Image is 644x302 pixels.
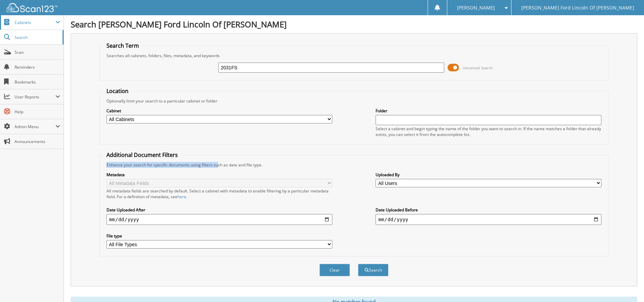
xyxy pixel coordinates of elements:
label: Date Uploaded After [106,207,332,213]
span: Search [15,34,59,40]
span: Help [15,109,60,115]
span: Admin Menu [15,124,55,130]
img: scan123-logo-white.svg [7,3,57,12]
button: Search [358,264,388,276]
legend: Search Term [103,42,142,49]
span: User Reports [15,94,55,100]
label: File type [106,233,332,239]
label: Folder [376,108,601,114]
legend: Location [103,87,132,95]
div: All metadata fields are searched by default. Select a cabinet with metadata to enable filtering b... [106,188,332,200]
span: [PERSON_NAME] [457,6,495,10]
span: Announcements [15,139,60,144]
label: Metadata [106,172,332,178]
span: Bookmarks [15,79,60,85]
div: Select a cabinet and begin typing the name of the folder you want to search in. If the name match... [376,126,601,137]
legend: Additional Document Filters [103,151,181,159]
span: Advanced Search [463,65,493,70]
div: Enhance your search for specific documents using filters such as date and file type. [103,162,605,168]
div: Optionally limit your search to a particular cabinet or folder [103,98,605,104]
button: Clear [319,264,350,276]
span: [PERSON_NAME] Ford Lincoln Of [PERSON_NAME] [521,6,634,10]
span: Reminders [15,64,60,70]
input: start [106,214,332,225]
iframe: Chat Widget [610,270,644,302]
label: Uploaded By [376,172,601,178]
label: Cabinet [106,108,332,114]
span: Cabinets [15,20,55,25]
a: here [177,194,186,200]
h1: Search [PERSON_NAME] Ford Lincoln Of [PERSON_NAME] [71,19,637,30]
span: Scan [15,49,60,55]
div: Searches all cabinets, folders, files, metadata, and keywords [103,53,605,59]
input: end [376,214,601,225]
label: Date Uploaded Before [376,207,601,213]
